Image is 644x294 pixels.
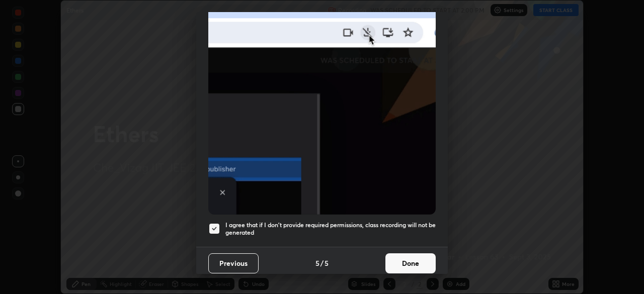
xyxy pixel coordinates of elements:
[325,258,329,268] h4: 5
[208,253,259,273] button: Previous
[320,258,324,268] h4: /
[385,253,436,273] button: Done
[315,258,319,268] h4: 5
[225,221,436,237] h5: I agree that if I don't provide required permissions, class recording will not be generated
